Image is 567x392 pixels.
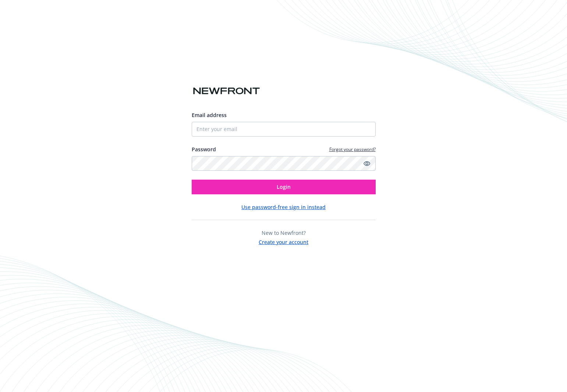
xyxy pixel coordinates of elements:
[277,183,291,190] span: Login
[329,146,376,152] a: Forgot your password?
[192,112,227,119] span: Email address
[259,237,308,246] button: Create your account
[192,122,376,137] input: Enter your email
[192,180,376,194] button: Login
[262,229,306,236] span: New to Newfront?
[192,156,376,171] input: Enter your password
[192,145,216,153] label: Password
[241,203,326,211] button: Use password-free sign in instead
[192,85,261,98] img: Newfront logo
[362,159,371,168] a: Show password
